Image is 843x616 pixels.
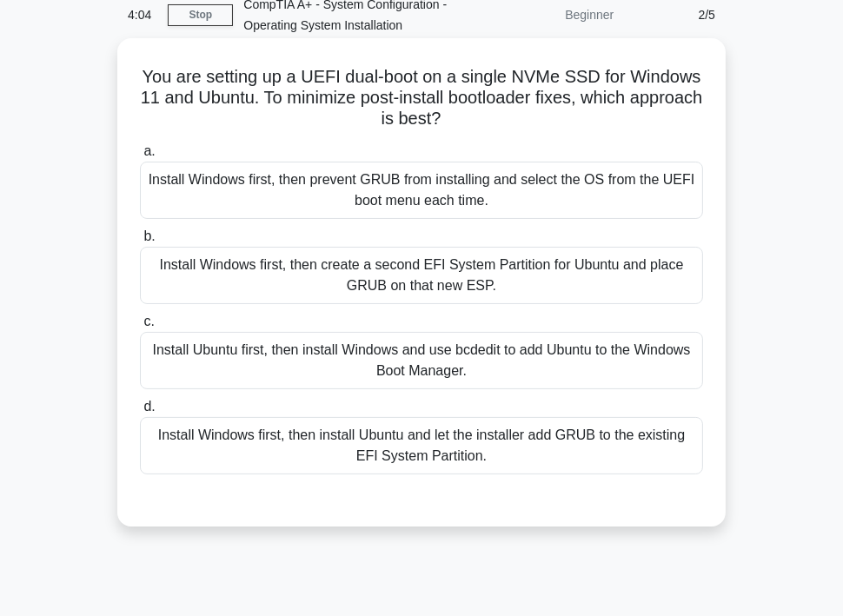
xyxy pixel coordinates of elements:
[140,332,703,389] div: Install Ubuntu first, then install Windows and use bcdedit to add Ubuntu to the Windows Boot Mana...
[143,399,155,414] span: d.
[143,143,155,158] span: a.
[140,417,703,474] div: Install Windows first, then install Ubuntu and let the installer add GRUB to the existing EFI Sys...
[140,162,703,219] div: Install Windows first, then prevent GRUB from installing and select the OS from the UEFI boot men...
[143,314,154,328] span: c.
[140,247,703,304] div: Install Windows first, then create a second EFI System Partition for Ubuntu and place GRUB on tha...
[168,4,233,26] a: Stop
[143,229,155,243] span: b.
[138,66,705,130] h5: You are setting up a UEFI dual-boot on a single NVMe SSD for Windows 11 and Ubuntu. To minimize p...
